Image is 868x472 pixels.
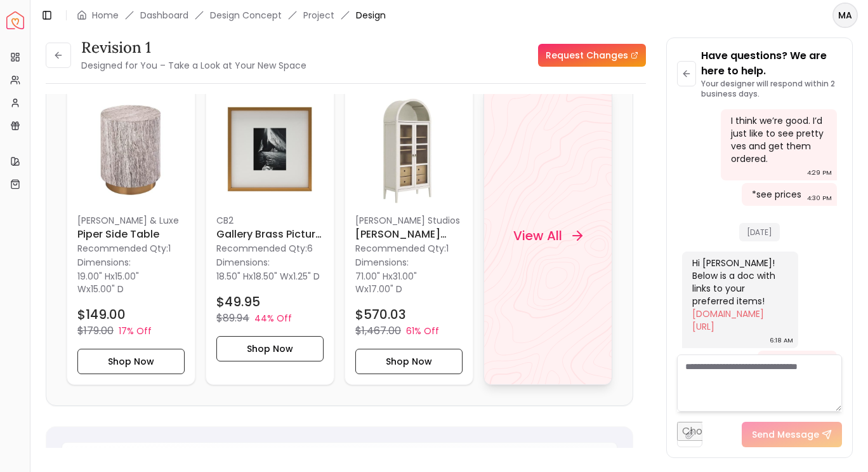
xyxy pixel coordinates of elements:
p: $89.94 [216,311,249,326]
div: Hi [PERSON_NAME]! Below is a doc with links to your preferred items! [692,257,786,333]
a: [DOMAIN_NAME][URL] [692,307,764,333]
a: Home [92,9,119,22]
p: 17% Off [119,325,152,337]
div: *see prices [752,188,801,201]
a: Dashboard [140,9,188,22]
span: 15.00" W [77,270,139,295]
span: 19.00" H [77,270,110,283]
span: 1.25" D [293,270,320,283]
p: [PERSON_NAME] Studios [355,214,463,227]
div: 6:18 AM [770,334,793,347]
span: 71.00" H [355,270,388,283]
button: Shop Now [216,336,324,361]
a: Spacejoy [6,11,24,29]
div: 4:29 PM [807,166,832,179]
li: Design Concept [210,9,282,22]
img: Spacejoy Logo [6,11,24,29]
a: Gallery Brass Picture Frame with White Mat 8"x10" imageCB2Gallery Brass Picture Frame with White ... [206,86,334,385]
h4: View All [513,226,562,244]
div: 4:30 PM [807,192,832,205]
p: CB2 [216,214,324,227]
a: piper side table image[PERSON_NAME] & Luxepiper side tableRecommended Qty:1Dimensions:19.00" Hx15... [67,86,195,385]
p: 61% Off [406,325,439,337]
p: x x [355,270,463,295]
a: Project [303,9,334,22]
p: $179.00 [77,323,114,339]
div: Noel Arched White Cabinet [345,86,473,385]
p: Have questions? We are here to help. [701,48,842,79]
a: Request Changes [538,44,646,67]
h4: $149.00 [77,306,126,323]
img: Noel Arched White Cabinet image [355,97,463,204]
span: 15.00" D [91,283,124,295]
p: Recommended Qty: 1 [77,242,185,255]
p: Your designer will respond within 2 business days. [701,79,842,99]
h6: piper side table [77,227,185,242]
h6: [PERSON_NAME] Arched White Cabinet [355,227,463,242]
span: 17.00" D [369,283,402,295]
span: Design [356,9,386,22]
p: Recommended Qty: 1 [355,242,463,255]
span: [DATE] [739,223,780,241]
button: MA [832,3,858,28]
span: MA [834,4,857,27]
h6: Gallery Brass Picture Frame with White Mat 8"x10" [216,227,324,242]
span: 31.00" W [355,270,417,295]
p: Dimensions: [355,255,409,270]
img: piper side table image [77,97,185,204]
a: View All [483,86,612,385]
h3: Revision 1 [81,37,306,58]
p: x x [77,270,185,295]
p: [PERSON_NAME] & Luxe [77,214,185,227]
h4: $49.95 [216,293,260,311]
p: Dimensions: [77,255,131,270]
p: $1,467.00 [355,323,401,339]
a: Noel Arched White Cabinet image[PERSON_NAME] Studios[PERSON_NAME] Arched White CabinetRecommended... [345,86,473,385]
p: x x [216,270,320,283]
img: Gallery Brass Picture Frame with White Mat 8"x10" image [216,97,324,204]
button: Shop Now [77,349,185,374]
div: piper side table [67,86,195,385]
button: Shop Now [355,349,463,374]
div: I think we’re good. I’d just like to see pretty ves and get them ordered. [731,114,824,165]
p: Recommended Qty: 6 [216,242,324,255]
p: Dimensions: [216,255,270,270]
nav: breadcrumb [77,9,386,22]
h4: $570.03 [355,306,406,323]
span: 18.50" W [253,270,289,283]
small: Designed for You – Take a Look at Your New Space [81,59,306,72]
span: 18.50" H [216,270,249,283]
p: 44% Off [254,312,292,325]
div: Gallery Brass Picture Frame with White Mat 8"x10" [206,86,334,385]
